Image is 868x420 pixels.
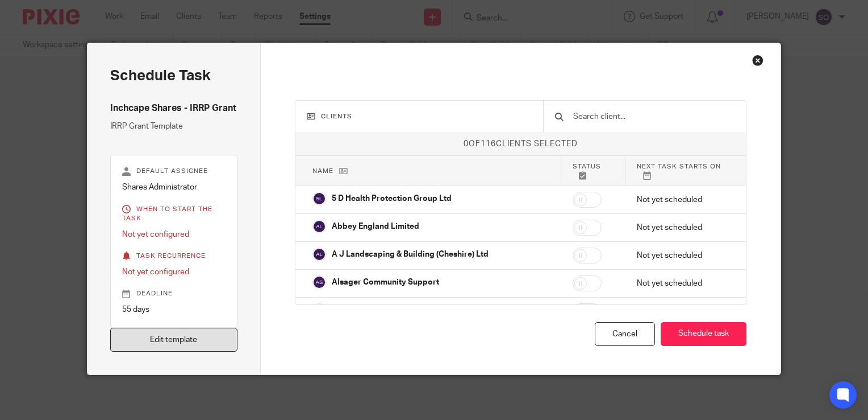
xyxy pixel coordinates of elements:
[573,162,614,180] p: Status
[110,121,237,132] p: IRRP Grant Template
[312,303,326,317] img: svg%3E
[122,205,226,223] p: When to start the task
[595,322,655,347] div: Cancel
[110,66,237,85] h2: Schedule task
[295,138,746,150] p: of clients selected
[332,277,439,288] p: Alsager Community Support
[122,289,226,298] p: Deadline
[481,140,496,148] span: 116
[637,222,729,233] p: Not yet scheduled
[312,220,326,233] img: svg%3E
[122,266,226,278] p: Not yet configured
[661,322,746,347] button: Schedule task
[332,249,489,260] p: A J Landscaping & Building (Cheshire) Ltd
[637,250,729,261] p: Not yet scheduled
[312,166,550,176] p: Name
[572,110,735,123] input: Search client...
[332,193,452,204] p: 5 D Health Protection Group Ltd
[464,140,469,148] span: 0
[110,328,237,352] a: Edit template
[637,194,729,205] p: Not yet scheduled
[307,112,532,121] h3: Clients
[110,102,237,114] h4: Inchcape Shares - IRRP Grant
[752,55,763,66] div: Close this dialog window
[122,304,226,315] p: 55 days
[312,192,326,205] img: svg%3E
[637,278,729,289] p: Not yet scheduled
[122,229,226,240] p: Not yet configured
[312,275,326,289] img: svg%3E
[332,221,419,232] p: Abbey England Limited
[122,182,226,193] p: Shares Administrator
[637,162,729,180] p: Next task starts on
[312,248,326,261] img: svg%3E
[122,252,226,261] p: Task recurrence
[122,167,226,176] p: Default assignee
